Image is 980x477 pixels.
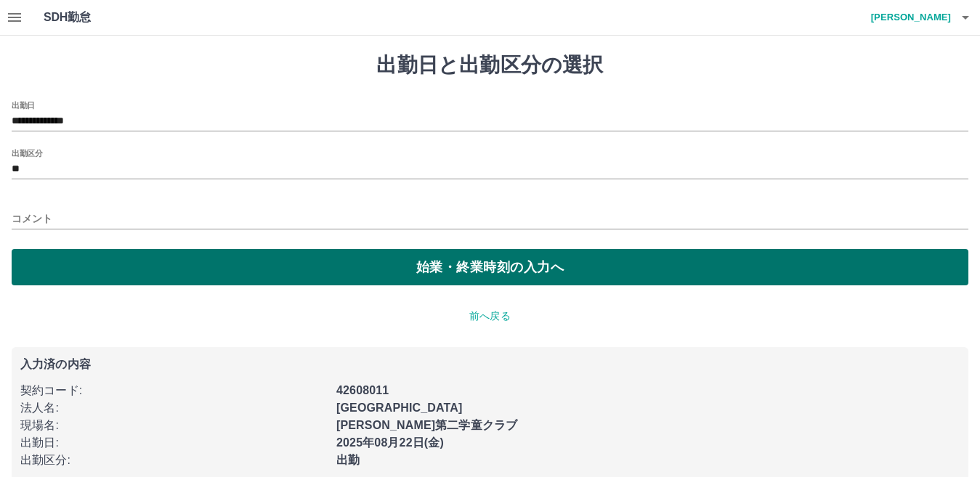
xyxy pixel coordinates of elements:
[336,454,360,466] b: 出勤
[12,99,35,110] label: 出勤日
[336,419,517,431] b: [PERSON_NAME]第二学童クラブ
[12,147,42,158] label: 出勤区分
[20,434,328,452] p: 出勤日 :
[336,436,444,449] b: 2025年08月22日(金)
[336,384,389,396] b: 42608011
[20,452,328,469] p: 出勤区分 :
[12,309,968,324] p: 前へ戻る
[20,417,328,434] p: 現場名 :
[20,359,960,370] p: 入力済の内容
[336,401,463,414] b: [GEOGRAPHIC_DATA]
[12,249,968,285] button: 始業・終業時刻の入力へ
[20,399,328,417] p: 法人名 :
[12,53,968,78] h1: 出勤日と出勤区分の選択
[20,382,328,399] p: 契約コード :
